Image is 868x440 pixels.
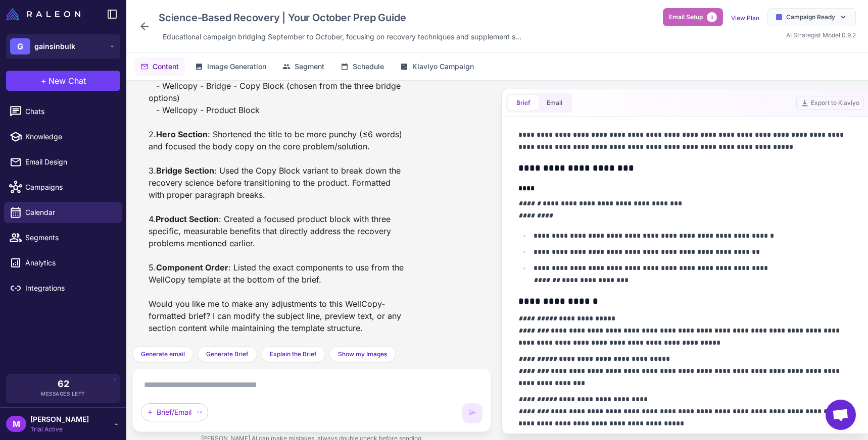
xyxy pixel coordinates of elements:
a: View Plan [731,14,759,22]
img: Raleon Logo [6,8,80,20]
a: Calendar [4,202,122,223]
div: 1. with the three specific components: - Wellcopy - Hero - Wellcopy - Bridge - Copy Block (chosen... [149,41,406,334]
div: Brief/Email [141,403,208,421]
button: Image Generation [189,57,272,76]
span: 3 [707,12,717,22]
strong: Product Section [156,214,219,224]
span: Email Setup [669,13,703,22]
a: Analytics [4,252,122,273]
span: Explain the Brief [270,350,317,359]
span: Email Design [25,156,114,168]
button: Export to Klaviyo [796,96,864,110]
button: Segment [276,57,330,76]
div: G [10,38,30,54]
span: Generate email [141,350,185,359]
span: Integrations [25,283,114,294]
a: Integrations [4,278,122,299]
button: Generate Brief [198,346,257,362]
span: + [41,75,46,87]
button: Show my Images [329,346,396,362]
a: Email Design [4,151,122,173]
span: gainsinbulk [34,41,75,52]
span: Segment [295,61,324,72]
span: Schedule [353,61,384,72]
span: AI Strategist Model 0.9.2 [786,31,856,39]
button: Email Setup3 [663,8,723,26]
span: Knowledge [25,131,114,142]
strong: Component Order [156,262,228,272]
button: +New Chat [6,71,120,91]
button: Ggainsinbulk [6,34,120,59]
button: Email [539,95,570,111]
span: Educational campaign bridging September to October, focusing on recovery techniques and supplemen... [163,31,521,42]
span: 62 [58,379,69,389]
span: Content [153,61,179,72]
span: Chats [25,106,114,117]
button: Explain the Brief [261,346,325,362]
button: Generate email [132,346,194,362]
a: Chats [4,101,122,122]
div: M [6,416,26,432]
span: Messages Left [41,390,85,398]
a: Campaigns [4,177,122,198]
span: Trial Active [30,425,89,434]
span: Calendar [25,207,114,218]
button: Schedule [334,57,390,76]
span: Image Generation [207,61,266,72]
button: Content [134,57,185,76]
a: Segments [4,227,122,248]
a: Open chat [826,400,856,430]
span: Segments [25,232,114,243]
strong: Hero Section [156,129,208,139]
button: Brief [508,95,539,111]
span: Klaviyo Campaign [412,61,474,72]
button: Klaviyo Campaign [394,57,480,76]
span: Analytics [25,257,114,268]
div: Click to edit description [159,29,525,44]
span: Generate Brief [206,350,249,359]
a: Knowledge [4,126,122,147]
span: Show my Images [338,350,387,359]
span: Campaign Ready [786,13,835,22]
strong: Bridge Section [156,166,214,176]
span: Campaigns [25,182,114,193]
span: [PERSON_NAME] [30,414,89,425]
span: New Chat [49,75,86,87]
div: Click to edit campaign name [155,8,525,27]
